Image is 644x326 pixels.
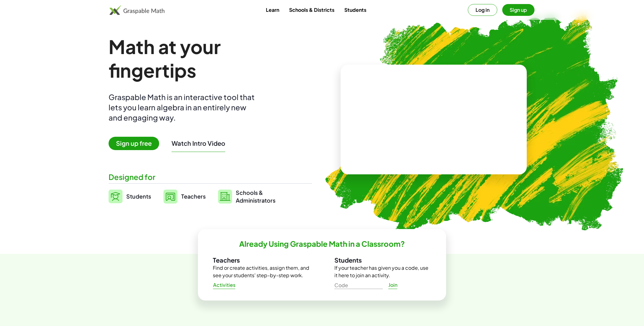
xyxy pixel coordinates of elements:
img: svg%3e [109,190,123,203]
div: Designed for [109,172,312,182]
button: Watch Intro Video [172,139,225,147]
span: Schools & Administrators [236,189,275,204]
a: Schools &Administrators [218,189,275,204]
a: Teachers [163,189,206,204]
a: Students [339,4,371,16]
img: svg%3e [218,190,232,204]
span: Activities [213,282,235,288]
a: Activities [208,279,240,291]
span: Sign up free [109,137,159,150]
span: Students [126,193,151,200]
span: Join [388,282,397,288]
a: Schools & Districts [284,4,339,16]
button: Log in [468,4,497,16]
h2: Already Using Graspable Math in a Classroom? [239,239,405,249]
h3: Students [334,256,431,264]
p: Find or create activities, assign them, and see your students' step-by-step work. [213,264,310,279]
a: Join [383,279,403,291]
video: What is this? This is dynamic math notation. Dynamic math notation plays a central role in how Gr... [387,96,480,143]
p: If your teacher has given you a code, use it here to join an activity. [334,264,431,279]
button: Sign up [502,4,534,16]
a: Students [109,189,151,204]
img: svg%3e [163,190,177,204]
div: Graspable Math is an interactive tool that lets you learn algebra in an entirely new and engaging... [109,92,257,123]
h1: Math at your fingertips [109,35,306,82]
span: Teachers [181,193,206,200]
a: Learn [261,4,284,16]
h3: Teachers [213,256,310,264]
